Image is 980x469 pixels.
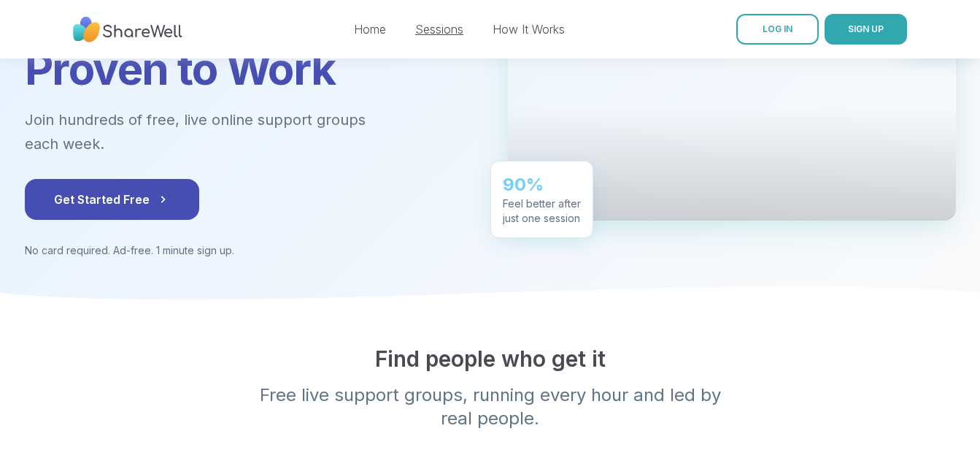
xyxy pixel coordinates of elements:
[25,243,473,258] p: No card required. Ad-free. 1 minute sign up.
[493,22,565,37] a: How It Works
[25,108,445,156] p: Join hundreds of free, live online support groups each week.
[825,14,907,45] button: SIGN UP
[73,9,182,50] img: ShareWell Nav Logo
[25,42,336,95] span: Proven to Work
[503,172,581,195] div: 90%
[54,191,170,208] span: Get Started Free
[763,23,792,34] span: LOG IN
[354,22,386,37] a: Home
[848,23,884,34] span: SIGN UP
[25,3,473,91] h1: Group Support Is
[503,195,581,224] div: Feel better after just one session
[415,22,463,37] a: Sessions
[210,384,771,430] p: Free live support groups, running every hour and led by real people.
[25,346,956,372] h2: Find people who get it
[736,14,819,45] a: LOG IN
[25,179,199,220] button: Get Started Free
